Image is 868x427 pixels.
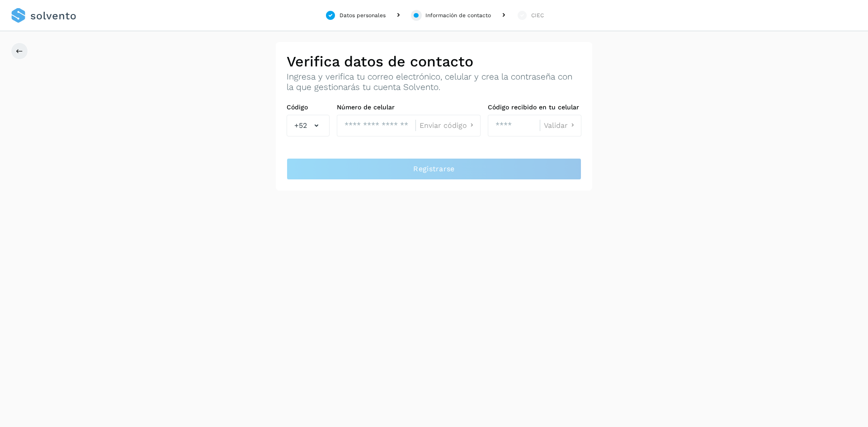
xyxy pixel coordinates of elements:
p: Ingresa y verifica tu correo electrónico, celular y crea la contraseña con la que gestionarás tu ... [287,72,581,93]
span: Enviar código [420,122,467,129]
label: Número de celular [337,103,481,111]
label: Código [287,103,330,111]
span: Validar [544,122,568,129]
button: Validar [544,121,577,130]
button: Enviar código [420,121,476,130]
button: Registrarse [287,158,581,180]
span: +52 [294,120,307,131]
span: Registrarse [413,164,454,174]
div: Información de contacto [425,11,491,19]
label: Código recibido en tu celular [488,103,581,111]
div: Datos personales [340,11,386,19]
h2: Verifica datos de contacto [287,53,581,70]
div: CIEC [531,11,544,19]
